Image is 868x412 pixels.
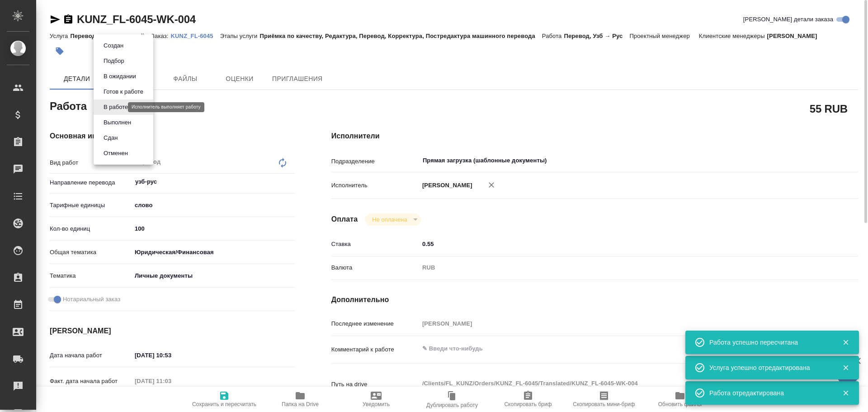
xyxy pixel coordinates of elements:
[709,388,829,398] div: Работа отредактирована
[709,338,829,347] div: Работа успешно пересчитана
[836,364,855,372] button: Закрыть
[101,56,127,66] button: Подбор
[836,389,855,397] button: Закрыть
[101,41,126,51] button: Создан
[101,71,139,81] button: В ожидании
[836,338,855,346] button: Закрыть
[101,148,131,158] button: Отменен
[101,133,120,143] button: Сдан
[101,87,146,97] button: Готов к работе
[101,118,134,128] button: Выполнен
[709,363,829,372] div: Услуга успешно отредактирована
[101,102,131,112] button: В работе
